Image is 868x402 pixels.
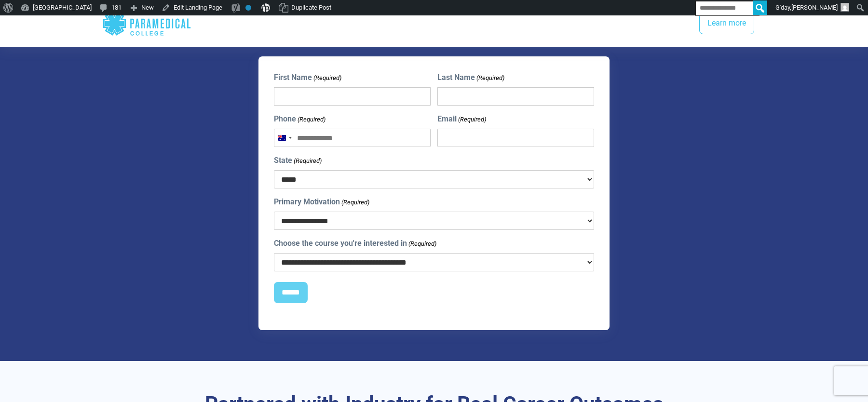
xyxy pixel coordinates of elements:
label: First Name [274,72,341,83]
label: State [274,155,322,166]
span: (Required) [297,115,326,124]
span: (Required) [293,156,322,166]
label: Choose the course you're interested in [274,238,436,249]
span: (Required) [457,115,486,124]
span: (Required) [313,73,342,83]
div: Australian Paramedical College [102,8,191,39]
span: [PERSON_NAME] [791,4,838,11]
button: Selected country [274,129,295,147]
label: Phone [274,113,325,125]
label: Primary Motivation [274,196,369,208]
a: Learn more [699,13,754,35]
label: Email [437,113,486,125]
span: (Required) [475,73,504,83]
span: (Required) [408,239,437,249]
div: No index [245,5,251,11]
span: (Required) [341,198,370,207]
label: Last Name [437,72,504,83]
